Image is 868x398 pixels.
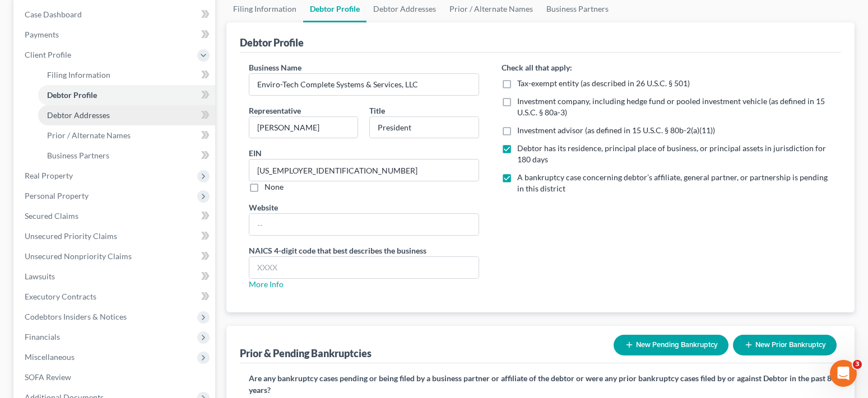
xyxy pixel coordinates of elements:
label: None [264,181,284,193]
a: Lawsuits [16,266,215,287]
span: Prior / Alternate Names [47,130,131,140]
span: Secured Claims [25,211,78,221]
span: Financials [25,332,60,341]
input: Enter name... [249,74,478,95]
span: Debtor has its residence, principal place of business, or principal assets in jurisdiction for 18... [517,143,826,164]
span: Client Profile [25,50,71,59]
span: Debtor Profile [47,90,97,100]
span: Business Partners [47,151,109,160]
a: Secured Claims [16,206,215,226]
input: Enter title... [370,117,478,138]
label: Website [249,202,278,213]
div: Prior & Pending Bankruptcies [240,347,372,360]
a: Unsecured Nonpriority Claims [16,246,215,266]
span: 3 [853,360,862,369]
button: New Pending Bankruptcy [614,335,728,355]
span: Debtor Addresses [47,110,110,120]
a: Payments [16,25,215,45]
span: Executory Contracts [25,292,96,301]
a: Prior / Alternate Names [38,125,215,146]
a: Executory Contracts [16,287,215,307]
div: Debtor Profile [240,36,304,49]
a: Unsecured Priority Claims [16,226,215,246]
span: Case Dashboard [25,10,82,19]
label: Check all that apply: [502,62,572,73]
span: Tax-exempt entity (as described in 26 U.S.C. § 501) [517,78,690,88]
label: Representative [249,105,301,116]
label: Business Name [249,62,301,73]
span: A bankruptcy case concerning debtor’s affiliate, general partner, or partnership is pending in th... [517,172,828,193]
label: Title [369,105,385,116]
input: -- [249,214,478,235]
span: Unsecured Priority Claims [25,231,117,241]
label: EIN [249,147,262,159]
span: Payments [25,30,59,39]
span: SOFA Review [25,372,71,382]
input: XXXX [249,257,478,278]
input: -- [249,160,478,181]
iframe: Intercom live chat [830,360,857,387]
a: Business Partners [38,146,215,166]
a: More Info [249,279,284,289]
span: Real Property [25,171,73,180]
span: Personal Property [25,191,89,200]
a: Debtor Addresses [38,105,215,125]
button: New Prior Bankruptcy [733,335,837,355]
a: SOFA Review [16,367,215,387]
span: Investment advisor (as defined in 15 U.S.C. § 80b-2(a)(11)) [517,125,715,135]
span: Unsecured Nonpriority Claims [25,251,132,261]
span: Filing Information [47,70,110,79]
span: Miscellaneous [25,352,75,362]
label: Are any bankruptcy cases pending or being filed by a business partner or affiliate of the debtor ... [249,372,832,396]
a: Debtor Profile [38,85,215,105]
span: Codebtors Insiders & Notices [25,312,127,321]
a: Case Dashboard [16,4,215,25]
span: Lawsuits [25,271,55,281]
a: Filing Information [38,65,215,85]
input: Enter representative... [249,117,358,138]
span: Investment company, including hedge fund or pooled investment vehicle (as defined in 15 U.S.C. § ... [517,96,825,117]
label: NAICS 4-digit code that best describes the business [249,245,426,256]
